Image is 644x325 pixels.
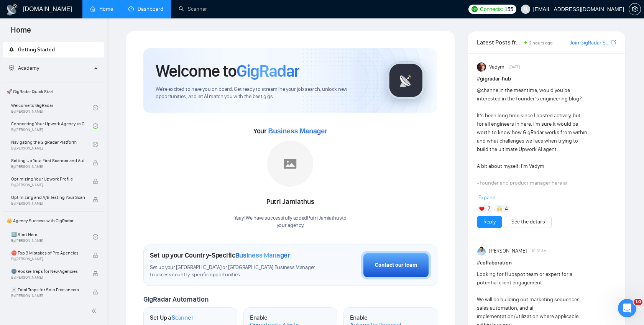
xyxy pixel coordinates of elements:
[570,39,610,47] a: Join GigRadar Slack Community
[532,248,547,254] span: 10:28 AM
[93,197,98,202] span: lock
[11,228,93,245] a: 1️⃣ Start HereBy[PERSON_NAME]
[9,47,14,52] span: rocket
[156,86,375,100] span: We're excited to have you on board. Get ready to streamline your job search, unlock new opportuni...
[253,127,327,135] span: Your
[477,246,486,256] img: Bohdan Pyrih
[477,259,616,267] h1: # collaboration
[93,105,98,110] span: check-circle
[483,218,496,226] a: Reply
[523,7,528,12] span: user
[11,118,93,135] a: Connecting Your Upwork Agency to GigRadarBy[PERSON_NAME]
[489,247,527,255] span: [PERSON_NAME]
[235,251,290,259] span: Business Manager
[505,216,552,228] button: See the details
[6,3,18,16] img: logo
[150,314,193,322] h1: Set Up a
[11,164,85,169] span: By [PERSON_NAME]
[629,6,641,12] a: setting
[477,87,499,94] span: @channel
[93,123,98,129] span: check-circle
[497,206,502,212] img: 🙌
[477,38,522,47] span: Latest Posts from the GigRadar Community
[11,183,85,187] span: By [PERSON_NAME]
[477,75,616,83] h1: # gigradar-hub
[11,175,85,183] span: Optimizing Your Upwork Profile
[11,194,85,201] span: Optimizing and A/B Testing Your Scanner for Better Results
[529,40,553,46] span: 2 hours ago
[3,213,103,228] span: 👑 Agency Success with GigRadar
[629,3,641,15] button: setting
[9,65,39,71] span: Academy
[268,127,327,135] span: Business Manager
[93,271,98,276] span: lock
[11,99,93,116] a: Welcome to GigRadarBy[PERSON_NAME]
[150,264,319,279] span: Set up your [GEOGRAPHIC_DATA] or [GEOGRAPHIC_DATA] Business Manager to access country-specific op...
[387,61,425,100] img: gigradar-logo.png
[478,194,496,201] span: Expand
[488,205,490,213] span: 7
[504,5,513,13] span: 155
[18,65,39,71] span: Academy
[11,249,85,257] span: ⛔ Top 3 Mistakes of Pro Agencies
[90,6,113,12] a: homeHome
[361,251,431,279] button: Contact our team
[11,268,85,275] span: 🌚 Rookie Traps for New Agencies
[477,216,502,228] button: Reply
[611,39,616,46] a: export
[489,63,504,71] span: Vadym
[93,160,98,166] span: lock
[93,142,98,147] span: check-circle
[629,6,641,12] span: setting
[505,205,508,213] span: 4
[128,6,163,12] a: dashboardDashboard
[611,39,616,45] span: export
[11,136,93,153] a: Navigating the GigRadar PlatformBy[PERSON_NAME]
[11,257,85,261] span: By [PERSON_NAME]
[93,289,98,295] span: lock
[150,251,290,259] h1: Set up your Country-Specific
[634,299,642,305] span: 10
[93,234,98,240] span: check-circle
[18,46,55,53] span: Getting Started
[11,294,85,298] span: By [PERSON_NAME]
[618,299,636,317] iframe: Intercom live chat
[156,61,299,81] h1: Welcome to
[237,61,299,81] span: GigRadar
[472,6,478,12] img: upwork-logo.png
[11,201,85,206] span: By [PERSON_NAME]
[234,215,347,229] div: Yaay! We have successfully added Putri Jamiathus to
[480,5,503,13] span: Connects:
[11,275,85,280] span: By [PERSON_NAME]
[11,157,85,164] span: Setting Up Your First Scanner and Auto-Bidder
[479,206,485,212] img: ❤️
[375,261,417,269] div: Contact our team
[234,195,347,208] div: Putri Jamiathus
[477,62,486,72] img: Vadym
[91,307,99,315] span: double-left
[179,6,207,12] a: searchScanner
[3,42,104,57] li: Getting Started
[5,25,37,41] span: Home
[11,286,85,294] span: ☠️ Fatal Traps for Solo Freelancers
[93,253,98,258] span: lock
[267,141,313,187] img: placeholder.png
[511,218,545,226] a: See the details
[509,64,520,71] span: [DATE]
[3,84,103,99] span: 🚀 GigRadar Quick Start
[234,222,347,229] p: your agency .
[172,314,193,322] span: Scanner
[143,295,208,304] span: GigRadar Automation
[9,65,14,71] span: fund-projection-screen
[93,179,98,184] span: lock
[477,86,588,322] div: in the meantime, would you be interested in the founder’s engineering blog? It’s been long time s...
